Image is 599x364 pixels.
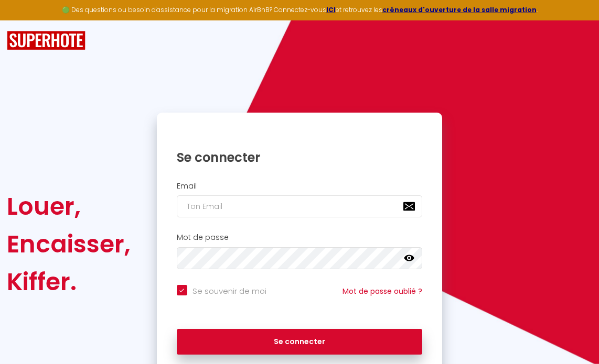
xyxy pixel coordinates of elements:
[177,195,423,217] input: Ton Email
[7,225,131,263] div: Encaisser,
[7,263,131,301] div: Kiffer.
[7,187,131,225] div: Louer,
[7,31,85,50] img: SuperHote logo
[382,5,537,14] a: créneaux d'ouverture de la salle migration
[343,286,422,296] a: Mot de passe oublié ?
[177,329,423,355] button: Se connecter
[177,182,423,191] h2: Email
[326,5,336,14] a: ICI
[177,149,423,166] h1: Se connecter
[177,233,423,242] h2: Mot de passe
